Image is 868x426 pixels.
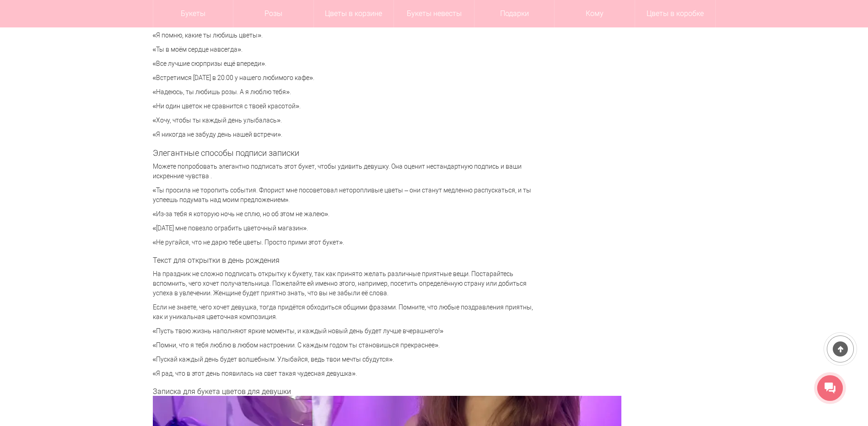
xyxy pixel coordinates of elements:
[153,87,542,97] p: «Надеюсь, ты любишь розы. А я люблю тебя».
[153,149,542,158] h2: Элегантные способы подписи записки
[153,209,542,219] p: «Из-за тебя я которую ночь не сплю, но об этом не жалею».
[153,73,542,83] p: «Встретимся [DATE] в 20:00 у нашего любимого кафе».
[153,355,542,364] p: «Пускай каждый день будет волшебным. Улыбайся, ведь твои мечты сбудутся».
[153,116,542,125] p: «Хочу, чтобы ты каждый день улыбалась».
[153,269,542,298] p: На праздник не сложно подписать открытку к букету, так как принято желать различные приятные вещи...
[153,224,542,233] p: «[DATE] мне повезло ограбить цветочный магазин».
[153,369,542,378] p: «Я рад, что в этот день появилась на свет такая чудесная девушка».
[153,162,542,181] p: Можете попробовать элегантно подписать этот букет, чтобы удивить девушку. Она оценит нестандартну...
[153,326,542,336] p: «Пусть твою жизнь наполняют яркие моменты, и каждый новый день будет лучше вчерашнего!»
[153,186,542,205] p: «Ты просила не торопить события. Флорист мне посоветовал неторопливые цветы – они станут медленно...
[153,101,542,111] p: «Ни один цветок не сравнится с твоей красотой».
[153,341,542,350] p: «Помни, что я тебя люблю в любом настроении. С каждым годом ты становишься прекраснее».
[153,59,542,69] p: «Все лучшие сюрпризы ещё впереди».
[153,45,542,54] p: «Ты в моём сердце навсегда».
[153,238,542,247] p: «Не ругайся, что не дарю тебе цветы. Просто прими этот букет».
[153,130,542,139] p: «Я никогда не забуду день нашей встречи».
[153,256,542,265] h3: Текст для открытки в день рождения
[153,31,542,40] p: «Я помню, какие ты любишь цветы».
[153,303,542,322] p: Если не знаете, чего хочет девушка, тогда придётся обходиться общими фразами. Помните, что любые ...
